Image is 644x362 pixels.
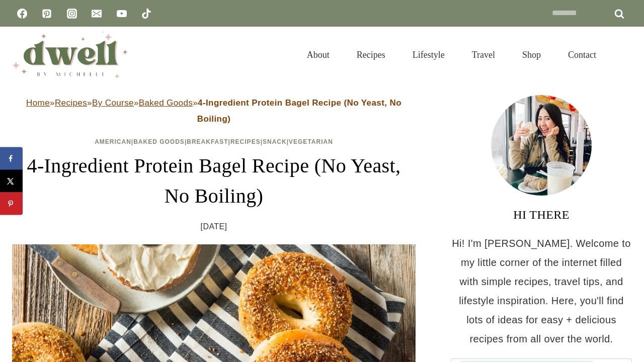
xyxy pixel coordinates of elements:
time: [DATE] [201,219,227,234]
a: American [95,138,131,145]
a: Vegetarian [289,138,333,145]
a: Recipes [343,37,399,72]
a: Home [26,98,50,108]
h3: HI THERE [451,206,632,224]
a: Shop [509,37,554,72]
h1: 4-Ingredient Protein Bagel Recipe (No Yeast, No Boiling) [12,151,416,211]
span: | | | | | [95,138,333,145]
strong: 4-Ingredient Protein Bagel Recipe (No Yeast, No Boiling) [197,98,401,124]
a: Baked Goods [133,138,185,145]
a: Snack [263,138,287,145]
a: About [293,37,343,72]
img: DWELL by michelle [12,32,128,78]
a: Travel [458,37,509,72]
a: Pinterest [37,4,57,24]
a: Recipes [55,98,87,108]
a: By Course [92,98,134,108]
a: Instagram [62,4,82,24]
span: » » » » [26,98,401,124]
a: Email [87,4,107,24]
a: Lifestyle [399,37,458,72]
a: Contact [554,37,610,72]
button: View Search Form [615,46,632,63]
a: YouTube [112,4,132,24]
a: Baked Goods [139,98,193,108]
a: Recipes [230,138,261,145]
a: TikTok [136,4,156,24]
nav: Primary Navigation [293,37,610,72]
p: Hi! I'm [PERSON_NAME]. Welcome to my little corner of the internet filled with simple recipes, tr... [451,234,632,348]
a: Breakfast [187,138,228,145]
a: Facebook [12,4,32,24]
